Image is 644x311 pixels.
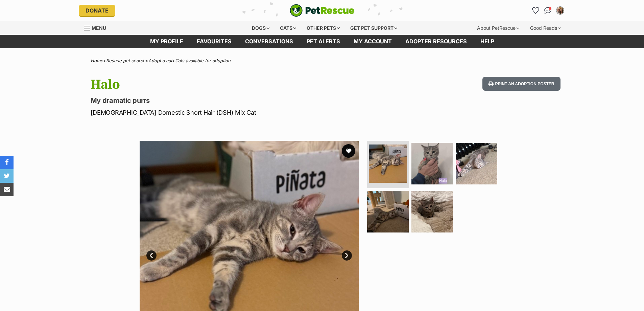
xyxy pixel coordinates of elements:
img: Photo of Halo [369,145,407,183]
div: Cats [275,21,301,35]
a: Menu [84,21,111,34]
a: Conversations [543,5,553,16]
a: Help [474,35,501,48]
img: Photo of Halo [411,143,453,184]
button: favourite [342,144,355,158]
div: About PetRescue [472,21,524,35]
img: Erin Visser profile pic [557,7,564,14]
p: [DEMOGRAPHIC_DATA] Domestic Short Hair (DSH) Mix Cat [91,108,377,117]
a: Cats available for adoption [175,58,231,63]
a: My profile [143,35,190,48]
img: chat-41dd97257d64d25036548639549fe6c8038ab92f7586957e7f3b1b290dea8141.svg [544,7,551,14]
div: Good Reads [525,21,566,35]
a: conversations [238,35,300,48]
a: Next [342,250,352,261]
span: Menu [92,25,106,31]
button: Print an adoption poster [482,77,560,91]
div: Other pets [302,21,344,35]
p: My dramatic purrs [91,96,377,105]
a: Donate [79,5,115,16]
ul: Account quick links [530,5,566,16]
a: My account [347,35,399,48]
div: Dogs [247,21,274,35]
img: Photo of Halo [411,191,453,232]
a: Adopt a cat [148,58,172,63]
a: Pet alerts [300,35,347,48]
a: PetRescue [290,4,355,17]
a: Home [91,58,103,63]
a: Adopter resources [399,35,474,48]
a: Favourites [530,5,541,16]
div: > > > [74,58,571,63]
img: Photo of Halo [456,143,497,184]
a: Favourites [190,35,238,48]
img: logo-cat-932fe2b9b8326f06289b0f2fb663e598f794de774fb13d1741a6617ecf9a85b4.svg [290,4,355,17]
h1: Halo [91,77,377,92]
a: Rescue pet search [106,58,145,63]
a: Prev [146,250,157,261]
img: Photo of Halo [367,191,409,232]
button: My account [555,5,566,16]
div: Get pet support [345,21,402,35]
